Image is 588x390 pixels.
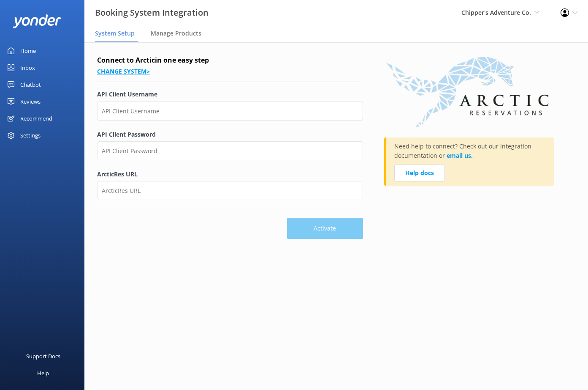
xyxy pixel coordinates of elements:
div: Settings [20,127,41,144]
h3: Booking System Integration [95,6,209,19]
div: Inbox [20,59,35,76]
div: Help [37,365,49,382]
h4: Connect to Arctic in one easy step [97,55,363,66]
p: Need help to connect? Check out our integration documentation or [394,142,546,165]
div: Support Docs [26,348,60,365]
a: Help docs [394,165,445,181]
div: Reviews [20,93,41,110]
span: Chipper's Adventure Co. [461,8,531,16]
div: Recommend [20,110,52,127]
img: arctic_logo.png [384,55,554,129]
label: API Client Username [97,90,363,99]
img: yonder-white-logo.png [13,14,61,28]
label: API Client Password [97,130,363,139]
span: Manage Products [151,29,201,38]
a: email us. [447,151,473,159]
div: Home [20,42,36,59]
input: API Client Username [97,102,363,121]
input: ArcticRes URL [97,181,363,200]
input: API Client Password [97,141,363,160]
a: Change system> [97,67,150,75]
div: Chatbot [20,76,41,93]
span: System Setup [95,29,135,38]
label: ArcticRes URL [97,170,363,179]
